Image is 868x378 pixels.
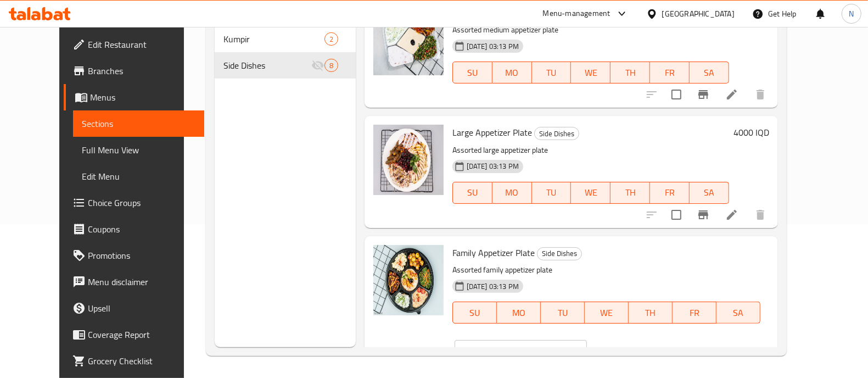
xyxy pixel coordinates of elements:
button: WE [571,62,611,84]
span: Coupons [88,223,195,236]
button: FR [650,182,690,204]
button: Branch-specific-item [690,81,716,108]
div: Kumpir2 [215,26,355,52]
img: Large Appetizer Plate [373,125,444,195]
svg: Inactive section [311,59,324,72]
p: Assorted medium appetizer plate [452,23,729,37]
span: 8 [325,60,338,71]
nav: Menu sections [215,21,355,83]
div: items [324,59,338,72]
button: SU [452,62,492,84]
a: Coverage Report [64,321,204,348]
span: FR [677,305,712,321]
button: TU [532,182,572,204]
a: Branches [64,58,204,84]
button: MO [492,62,532,84]
div: [GEOGRAPHIC_DATA] [662,8,735,20]
a: Edit menu item [725,208,738,221]
button: TH [611,62,650,84]
span: MO [501,305,536,321]
p: IQD [462,344,476,358]
span: N [849,8,854,20]
span: WE [575,65,606,81]
h6: 4000 IQD [733,125,769,140]
span: Full Menu View [82,143,195,157]
span: Side Dishes [535,127,579,140]
span: [DATE] 03:13 PM [462,41,523,52]
button: WE [571,182,611,204]
span: SU [457,305,492,321]
span: TU [545,305,580,321]
span: Family Appetizer Plate [452,244,535,261]
span: Edit Menu [82,170,195,183]
span: Menu disclaimer [88,275,195,288]
div: Side Dishes [534,127,579,140]
a: Sections [73,110,204,137]
span: MO [497,185,528,201]
a: Choice Groups [64,190,204,216]
span: Side Dishes [537,247,581,260]
button: MO [497,302,541,324]
a: Promotions [64,242,204,269]
span: Coverage Report [88,328,195,341]
span: Upsell [88,302,195,315]
span: [DATE] 03:13 PM [462,161,523,171]
div: items [324,32,338,46]
span: 2 [325,34,338,45]
span: MO [497,65,528,81]
span: Branches [88,64,195,77]
span: SU [457,65,488,81]
span: Large Appetizer Plate [452,124,532,141]
span: Choice Groups [88,196,195,209]
button: MO [492,182,532,204]
button: FR [650,62,690,84]
button: SA [690,62,729,84]
span: Menus [90,91,195,104]
button: TH [629,302,673,324]
div: Menu-management [543,7,611,20]
span: SA [694,185,725,201]
button: TU [541,302,585,324]
button: delete [747,346,774,372]
span: Sections [82,117,195,130]
span: Side Dishes [223,59,311,72]
span: WE [575,185,606,201]
a: Edit Menu [73,163,204,190]
span: SA [694,65,725,81]
img: Medium Appetizer Plate [373,5,444,75]
span: Edit Restaurant [88,38,195,51]
button: FR [673,302,716,324]
span: Promotions [88,249,195,262]
button: TU [532,62,572,84]
span: TH [615,65,646,81]
button: TH [611,182,650,204]
button: SU [452,302,497,324]
span: Kumpir [223,32,324,46]
a: Coupons [64,216,204,242]
a: Full Menu View [73,137,204,163]
span: Select to update [665,83,688,106]
span: FR [654,185,685,201]
span: Grocery Checklist [88,354,195,368]
input: Please enter price [480,340,587,362]
button: SA [690,182,729,204]
p: Assorted family appetizer plate [452,263,760,277]
span: TU [536,65,567,81]
button: Branch-specific-item [690,202,716,228]
button: ok [613,339,637,363]
a: Upsell [64,295,204,321]
a: Menu disclaimer [64,269,204,295]
span: TU [536,185,567,201]
span: TH [633,305,668,321]
button: delete [747,202,774,228]
button: SA [716,302,760,324]
div: Side Dishes8 [215,52,355,79]
img: Family Appetizer Plate [373,245,444,315]
a: Edit Restaurant [64,31,204,58]
span: SA [721,305,756,321]
button: delete [747,81,774,108]
button: clear [589,339,613,363]
a: Grocery Checklist [64,348,204,374]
